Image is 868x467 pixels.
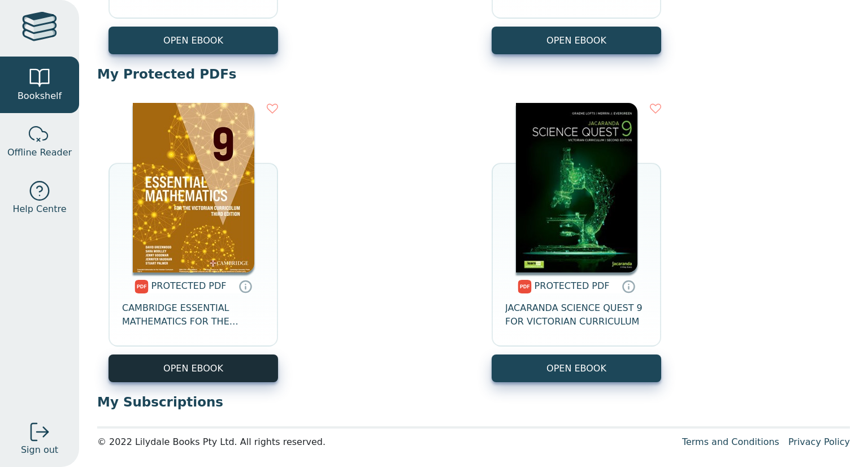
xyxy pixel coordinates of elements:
span: Sign out [21,443,58,457]
span: CAMBRIDGE ESSENTIAL MATHEMATICS FOR THE VICTORIAN CURRICULUM YEAR 9 3E [122,301,264,328]
img: pdf.svg [134,280,149,293]
span: PROTECTED PDF [151,280,227,291]
button: OPEN EBOOK [492,27,661,54]
div: © 2022 Lilydale Books Pty Ltd. All rights reserved. [97,435,673,449]
a: Terms and Conditions [682,436,779,447]
span: Offline Reader [7,146,72,159]
span: PROTECTED PDF [535,280,610,291]
img: pdf.svg [518,280,532,293]
span: JACARANDA SCIENCE QUEST 9 FOR VICTORIAN CURRICULUM [505,301,648,328]
span: Bookshelf [18,89,62,103]
a: OPEN EBOOK [108,354,278,382]
img: 4d3ee6f9-c5d0-470b-adb9-4851ebf32eae.jpg [516,103,637,273]
a: Protected PDFs cannot be printed, copied or shared. They can be accessed online through Education... [238,279,252,293]
img: b673ef71-8de6-4ac1-b5e1-0d307aac8e6f.jpg [133,103,254,273]
p: My Subscriptions [97,394,850,410]
p: My Protected PDFs [97,66,850,83]
button: OPEN EBOOK [108,27,278,54]
a: OPEN EBOOK [492,354,661,382]
span: Help Centre [12,202,66,216]
a: Protected PDFs cannot be printed, copied or shared. They can be accessed online through Education... [622,279,635,293]
a: Privacy Policy [788,436,850,447]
